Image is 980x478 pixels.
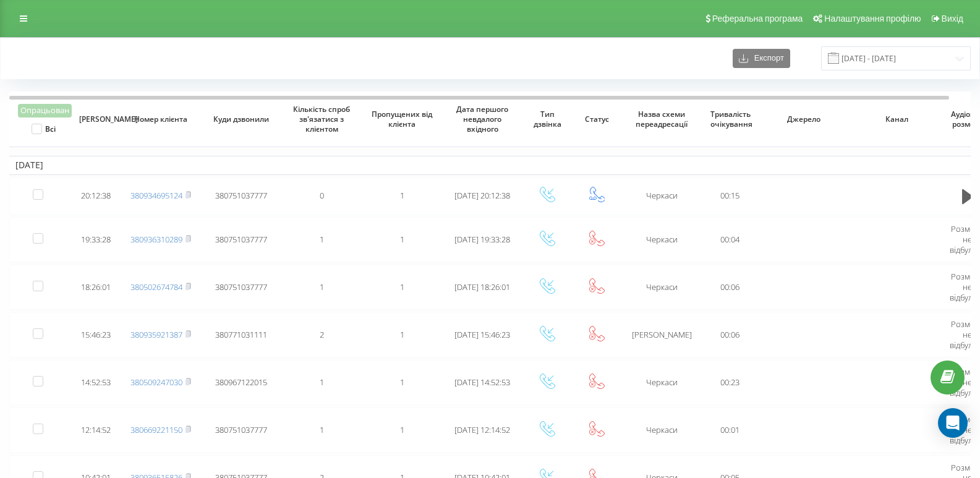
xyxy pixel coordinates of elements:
a: 380502674784 [130,281,182,292]
td: Черкаси [621,265,702,310]
span: Куди дзвонили [211,114,272,124]
td: 19:33:28 [71,217,121,262]
span: Номер клієнта [130,114,192,124]
span: [DATE] 15:46:23 [454,329,510,340]
span: Статус [580,114,613,124]
span: [DATE] 20:12:38 [454,190,510,201]
td: 00:23 [702,360,757,405]
span: 380751037777 [215,190,267,201]
td: 00:04 [702,217,757,262]
span: Джерело [768,114,840,124]
span: 1 [320,234,324,245]
span: Канал [861,114,933,124]
span: 1 [320,281,324,292]
label: Всі [32,124,56,134]
td: 00:01 [702,408,757,453]
span: Пропущених від клієнта [372,109,433,129]
span: Експорт [748,54,784,63]
div: Open Intercom Messenger [938,408,968,438]
span: [DATE] 12:14:52 [454,424,510,435]
td: 00:06 [702,265,757,310]
span: 0 [320,190,324,201]
span: [DATE] 19:33:28 [454,234,510,245]
span: Кількість спроб зв'язатися з клієнтом [291,105,352,134]
span: 380751037777 [215,281,267,292]
td: 20:12:38 [71,177,121,215]
td: 15:46:23 [71,312,121,357]
span: Тривалість очікування [710,109,749,129]
td: 12:14:52 [71,408,121,453]
span: [PERSON_NAME] [79,114,113,124]
span: Вихід [942,14,963,23]
span: 1 [400,377,404,388]
span: 380967122015 [215,377,267,388]
td: 14:52:53 [71,360,121,405]
span: Налаштування профілю [824,14,921,23]
a: 380509247030 [130,377,182,388]
td: 00:15 [702,177,757,215]
span: 1 [400,234,404,245]
td: Черкаси [621,408,702,453]
a: 380669221150 [130,424,182,435]
td: [PERSON_NAME] [621,312,702,357]
span: 1 [400,281,404,292]
span: 1 [400,190,404,201]
span: [DATE] 14:52:53 [454,377,510,388]
span: 2 [320,329,324,340]
td: Черкаси [621,360,702,405]
span: 1 [320,377,324,388]
span: Дата першого невдалого вхідного [452,105,513,134]
span: 380771031111 [215,329,267,340]
span: 1 [400,424,404,435]
span: 1 [400,329,404,340]
span: [DATE] 18:26:01 [454,281,510,292]
span: 380751037777 [215,424,267,435]
td: 18:26:01 [71,265,121,310]
button: Експорт [733,49,790,68]
td: Черкаси [621,217,702,262]
span: Назва схеми переадресації [631,109,692,129]
span: 380751037777 [215,234,267,245]
td: 00:06 [702,312,757,357]
td: Черкаси [621,177,702,215]
span: 1 [320,424,324,435]
a: 380936310289 [130,234,182,245]
span: Тип дзвінка [530,109,564,129]
a: 380934695124 [130,190,182,201]
span: Реферальна програма [712,14,803,23]
a: 380935921387 [130,329,182,340]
